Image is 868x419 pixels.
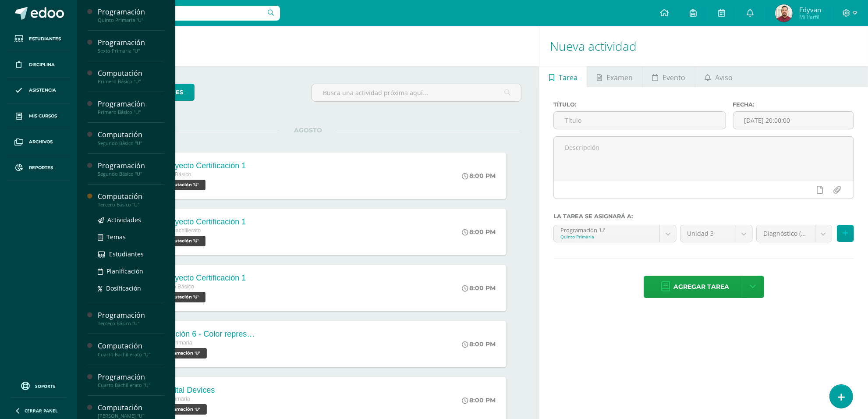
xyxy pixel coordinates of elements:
[680,225,752,242] a: Unidad 3
[35,383,56,389] span: Soporte
[553,101,726,108] label: Título:
[98,192,164,208] a: ComputaciónTercero Básico "U"
[98,68,164,78] div: Computación
[29,113,57,120] span: Mis cursos
[98,283,164,293] a: Dosificación
[539,66,587,87] a: Tarea
[462,228,496,236] div: 8:00 PM
[763,225,808,242] span: Diagnóstico (10.0%)
[462,284,496,292] div: 8:00 PM
[154,161,246,170] div: 1. Proyecto Certificación 1
[98,99,164,109] div: Programación
[154,404,207,415] span: Programación 'U'
[106,284,141,292] span: Dosificación
[98,68,164,85] a: ComputaciónPrimero Básico "U"
[29,164,53,171] span: Reportes
[98,130,164,140] div: Computación
[7,155,70,181] a: Reportes
[29,36,61,43] span: Estudiantes
[98,310,164,327] a: ProgramaciónTercero Básico "U"
[29,87,56,94] span: Asistencia
[154,348,207,359] span: Programación 'U'
[674,276,730,298] span: Agregar tarea
[98,320,164,327] div: Tercero Básico "U"
[733,112,854,129] input: Fecha de entrega
[98,413,164,419] div: [PERSON_NAME] "U"
[98,341,164,351] div: Computación
[7,52,70,78] a: Disciplina
[695,66,742,87] a: Aviso
[715,67,733,88] span: Aviso
[106,233,126,241] span: Temas
[687,225,729,242] span: Unidad 3
[799,5,821,14] span: Edyvan
[587,66,642,87] a: Examen
[7,78,70,104] a: Asistencia
[643,66,695,87] a: Evento
[154,227,201,234] span: Cuarto Bachillerato
[98,310,164,320] div: Programación
[107,216,141,224] span: Actividades
[98,130,164,146] a: ComputaciónSegundo Básico "U"
[554,225,676,242] a: Programación 'U'Quinto Primaria
[98,215,164,225] a: Actividades
[663,67,685,88] span: Evento
[98,352,164,358] div: Cuarto Bachillerato "U"
[7,26,70,52] a: Estudiantes
[98,7,164,17] div: Programación
[280,126,336,134] span: AGOSTO
[98,249,164,259] a: Estudiantes
[88,26,528,66] h1: Actividades
[559,67,577,88] span: Tarea
[462,396,496,404] div: 8:00 PM
[154,386,215,395] div: 1. Digital Devices
[98,192,164,202] div: Computación
[775,4,793,22] img: da03261dcaf1cb13c371f5bf6591c7ff.png
[154,180,205,190] span: Computación 'U'
[98,17,164,23] div: Quinto Primaria "U"
[29,61,55,68] span: Disciplina
[83,6,280,21] input: Busca un usuario...
[98,403,164,413] div: Computación
[553,213,854,220] label: La tarea se asignará a:
[98,7,164,23] a: ProgramaciónQuinto Primaria "U"
[560,225,653,234] div: Programación 'U'
[554,112,725,129] input: Título
[606,67,633,88] span: Examen
[154,292,205,302] span: Computación 'U'
[98,403,164,419] a: Computación[PERSON_NAME] "U"
[550,26,857,66] h1: Nueva actividad
[462,340,496,348] div: 8:00 PM
[98,78,164,85] div: Primero Básico "U"
[462,172,496,180] div: 8:00 PM
[154,236,205,246] span: Computación 'U'
[98,38,164,48] div: Programación
[106,267,143,275] span: Planificación
[98,372,164,388] a: ProgramaciónCuarto Bachillerato "U"
[98,161,164,171] div: Programación
[98,109,164,115] div: Primero Básico "U"
[98,232,164,242] a: Temas
[98,99,164,115] a: ProgramaciónPrimero Básico "U"
[98,161,164,177] a: ProgramaciónSegundo Básico "U"
[98,382,164,388] div: Cuarto Bachillerato "U"
[154,273,246,283] div: 1. Proyecto Certificación 1
[733,101,854,108] label: Fecha:
[98,266,164,276] a: Planificación
[154,217,246,227] div: 1. Proyecto Certificación 1
[154,330,259,339] div: 1. Lección 6 - Color representation
[98,38,164,54] a: ProgramaciónSexto Primaria "U"
[29,138,53,146] span: Archivos
[98,140,164,146] div: Segundo Básico "U"
[109,250,144,258] span: Estudiantes
[98,202,164,208] div: Tercero Básico "U"
[98,48,164,54] div: Sexto Primaria "U"
[98,372,164,382] div: Programación
[25,408,58,414] span: Cerrar panel
[757,225,832,242] a: Diagnóstico (10.0%)
[11,380,67,391] a: Soporte
[312,84,521,101] input: Busca una actividad próxima aquí...
[98,341,164,357] a: ComputaciónCuarto Bachillerato "U"
[98,171,164,177] div: Segundo Básico "U"
[560,234,653,240] div: Quinto Primaria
